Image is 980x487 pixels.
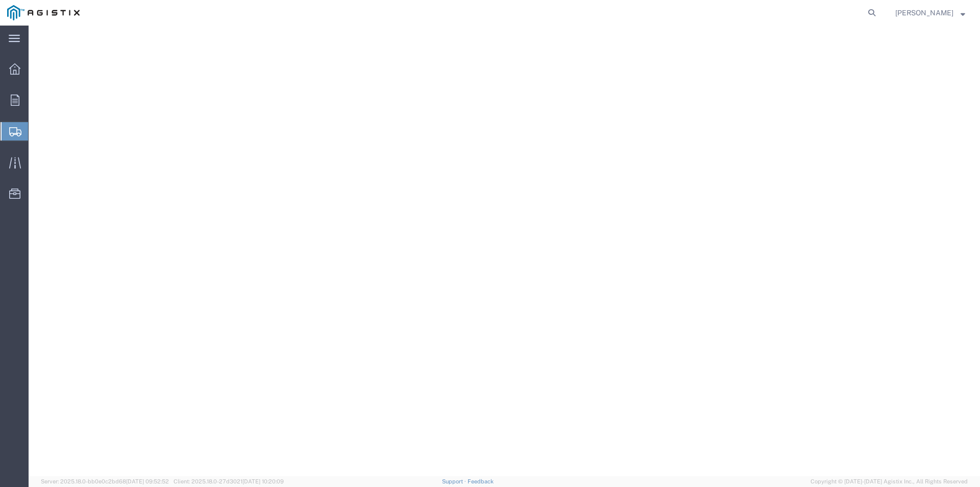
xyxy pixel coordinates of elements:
iframe: FS Legacy Container [29,26,980,476]
img: logo [7,5,80,20]
span: [DATE] 10:20:09 [242,478,284,484]
a: Support [442,478,468,484]
span: Server: 2025.18.0-bb0e0c2bd68 [41,478,169,484]
span: Copyright © [DATE]-[DATE] Agistix Inc., All Rights Reserved [811,477,968,486]
a: Feedback [468,478,494,484]
span: [DATE] 09:52:52 [126,478,169,484]
button: [PERSON_NAME] [895,7,966,19]
span: Greg Gonzales [895,7,953,18]
span: Client: 2025.18.0-27d3021 [174,478,284,484]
